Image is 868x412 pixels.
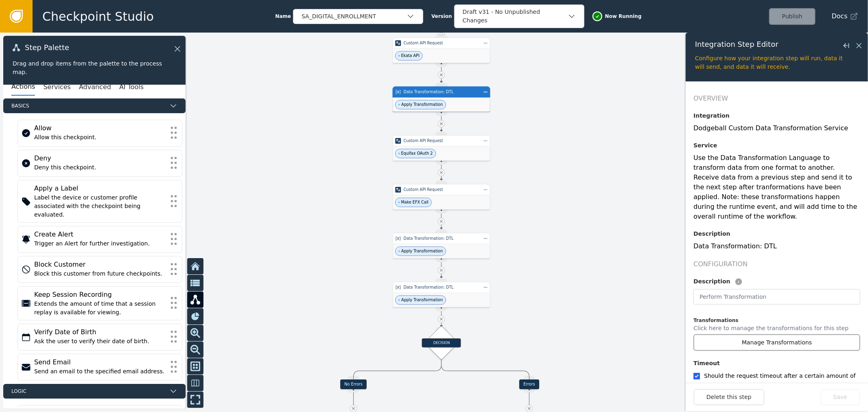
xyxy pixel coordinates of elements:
[693,94,860,103] h2: Overview
[832,11,858,21] a: Docs
[11,388,166,395] span: Logic
[693,318,738,323] span: Transformations
[79,79,111,96] button: Advanced
[693,289,860,305] input: Perform Transformation
[34,260,166,270] div: Block Customer
[11,102,166,110] span: Basics
[519,379,539,389] div: Errors
[695,54,859,71] div: Configure how your integration step will run, data it will send, and data it will receive.
[463,8,568,25] div: Draft v31 - No Unpublished Changes
[693,123,860,133] div: Dodgeball Custom Data Transformation Service
[293,9,423,24] button: SA_DIGITAL_ENROLLMENT
[275,13,291,20] span: Name
[43,79,70,96] button: Services
[693,153,860,221] div: Use the Data Transformation Language to transform data from one format to another. Receive data f...
[693,277,730,286] label: Description
[401,53,420,59] span: Ekata API
[34,133,166,142] div: Allow this checkpoint.
[34,327,166,337] div: Verify Date of Birth
[34,357,166,367] div: Send Email
[401,151,433,156] span: Equifax OAuth 2
[401,248,443,254] span: Apply Transformation
[404,40,479,46] div: Custom API Request
[693,230,730,238] label: Description
[694,389,764,405] button: Delete this step
[404,285,479,290] div: Data Transformation: DTL
[693,259,860,269] h2: Configuration
[13,59,176,77] div: Drag and drop items from the palette to the process map.
[693,141,717,150] label: Service
[404,138,479,144] div: Custom API Request
[401,199,429,205] span: Make EFX Call
[404,187,479,193] div: Custom API Request
[401,297,443,303] span: Apply Transformation
[404,236,479,241] div: Data Transformation: DTL
[34,337,166,346] div: Ask the user to verify their date of birth.
[605,13,642,20] span: Now Running
[119,79,144,96] button: AI Tools
[34,184,166,193] div: Apply a Label
[693,324,848,334] p: Click here to manage the transformations for this step
[693,373,855,389] label: Should the request timeout after a certain amount of time?
[695,41,778,48] span: Integration Step Editor
[422,338,461,347] div: DECISION
[693,241,860,251] div: Data Transformation: DTL
[404,89,479,95] div: Data Transformation: DTL
[34,367,166,376] div: Send an email to the specified email address.
[34,230,166,239] div: Create Alert
[34,193,166,219] div: Label the device or customer profile associated with the checkpoint being evaluated.
[34,153,166,163] div: Deny
[34,300,166,317] div: Extends the amount of time that a session replay is available for viewing.
[454,4,584,28] button: Draft v31 - No Unpublished Changes
[401,102,443,107] span: Apply Transformation
[25,44,69,51] span: Step Palette
[693,359,720,368] label: Timeout
[34,290,166,300] div: Keep Session Recording
[832,11,848,21] span: Docs
[693,334,860,351] button: Manage Transformations
[431,13,452,20] span: Version
[340,379,367,389] div: No Errors
[34,123,166,133] div: Allow
[34,239,166,248] div: Trigger an Alert for further investigation.
[34,270,166,278] div: Block this customer from future checkpoints.
[693,112,730,120] label: Integration
[34,163,166,172] div: Deny this checkpoint.
[11,79,35,96] button: Actions
[42,7,154,26] span: Checkpoint Studio
[302,12,407,21] div: SA_DIGITAL_ENROLLMENT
